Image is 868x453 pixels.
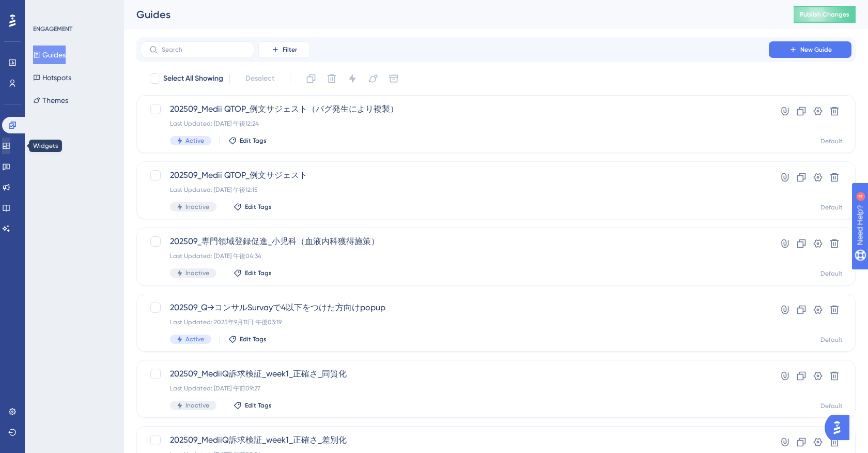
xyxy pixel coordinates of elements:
iframe: UserGuiding AI Assistant Launcher [825,412,856,443]
span: Inactive [185,269,209,277]
button: Publish Changes [794,6,856,23]
button: Edit Tags [228,335,267,343]
button: Edit Tags [234,401,272,410]
button: Edit Tags [234,203,272,211]
span: Active [185,137,204,145]
span: Select All Showing [163,72,223,85]
span: Need Help? [24,3,65,15]
span: 202509_Medii QTOP_例文サジェスト [170,169,739,182]
span: 202509_MediiQ訴求検証_week1_正確さ_同質化 [170,368,739,380]
span: Edit Tags [245,203,272,211]
button: Hotspots [33,68,71,87]
div: ENGAGEMENT [33,25,72,33]
span: Deselect [245,72,274,85]
input: Search [162,46,245,53]
span: Edit Tags [245,401,272,410]
div: Last Updated: [DATE] 午前09:27 [170,384,739,392]
button: Filter [258,41,310,58]
div: Default [820,402,843,410]
button: Deselect [236,69,284,88]
div: Default [820,203,843,212]
div: Guides [136,7,768,22]
span: 202509_専門領域登録促進_小児科（血液内科獲得施策） [170,235,739,248]
span: 202509_Q→コンサルSurvayで4以下をつけた方向けpopup [170,301,739,314]
span: Publish Changes [800,10,849,19]
button: Themes [33,91,68,110]
button: Edit Tags [234,269,272,277]
span: Inactive [185,203,209,211]
button: Guides [33,46,66,64]
div: Default [820,269,843,278]
span: Edit Tags [240,335,267,343]
div: Last Updated: [DATE] 午後04:34 [170,252,739,260]
span: New Guide [800,46,832,54]
span: 202509_Medii QTOP_例文サジェスト（バグ発生により複製） [170,103,739,115]
div: Last Updated: [DATE] 午後12:24 [170,119,739,128]
span: Edit Tags [245,269,272,277]
div: Last Updated: [DATE] 午後12:15 [170,186,739,194]
span: Edit Tags [240,137,267,145]
div: Last Updated: 2025年9月11日 午後03:19 [170,318,739,326]
span: Filter [283,46,297,54]
div: Default [820,336,843,344]
span: Active [185,335,204,343]
span: Inactive [185,401,209,410]
button: Edit Tags [228,137,267,145]
span: 202509_MediiQ訴求検証_week1_正確さ_差別化 [170,434,739,446]
button: New Guide [769,41,851,58]
div: Default [820,137,843,145]
div: 4 [72,5,75,13]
